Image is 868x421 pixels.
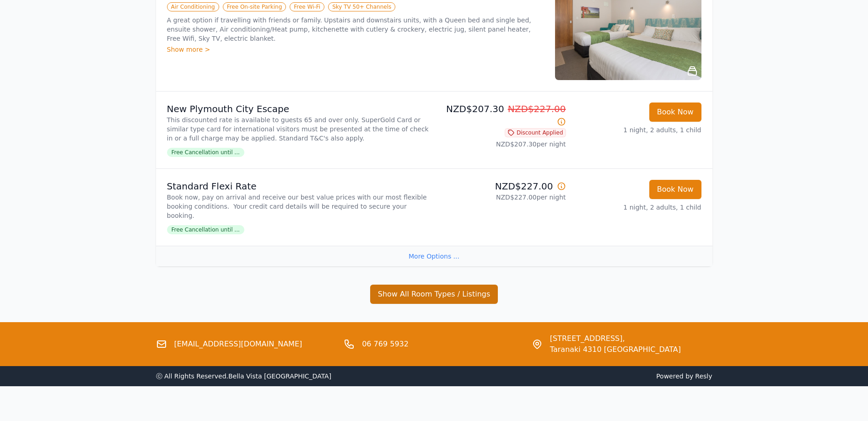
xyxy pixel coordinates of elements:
[167,193,431,220] p: Book now, pay on arrival and receive our best value prices with our most flexible booking conditi...
[167,115,431,143] p: This discounted rate is available to guests 65 and over only. SuperGold Card or similar type card...
[550,333,681,344] span: [STREET_ADDRESS],
[167,45,544,54] div: Show more >
[167,103,431,115] p: New Plymouth City Escape
[167,225,244,234] span: Free Cancellation until ...
[167,2,219,11] span: Air Conditioning
[290,2,324,11] span: Free Wi-Fi
[167,180,431,193] p: Standard Flexi Rate
[649,103,701,122] button: Book Now
[573,203,701,212] p: 1 night, 2 adults, 1 child
[550,344,681,355] span: Taranaki 4310 [GEOGRAPHIC_DATA]
[328,2,395,11] span: Sky TV 50+ Channels
[438,103,566,128] p: NZD$207.30
[167,16,544,43] p: A great option if travelling with friends or family. Upstairs and downstairs units, with a Queen ...
[438,372,712,381] span: Powered by
[695,372,712,380] a: Resly
[508,103,566,114] span: NZD$227.00
[649,180,701,199] button: Book Now
[438,180,566,193] p: NZD$227.00
[438,140,566,149] p: NZD$207.30 per night
[438,193,566,202] p: NZD$227.00 per night
[156,246,712,266] div: More Options ...
[223,2,286,11] span: Free On-site Parking
[370,285,498,304] button: Show All Room Types / Listings
[167,148,244,157] span: Free Cancellation until ...
[174,339,302,350] a: [EMAIL_ADDRESS][DOMAIN_NAME]
[156,372,332,380] span: ⓒ All Rights Reserved. Bella Vista [GEOGRAPHIC_DATA]
[505,128,566,137] span: Discount Applied
[362,339,409,350] a: 06 769 5932
[573,125,701,135] p: 1 night, 2 adults, 1 child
